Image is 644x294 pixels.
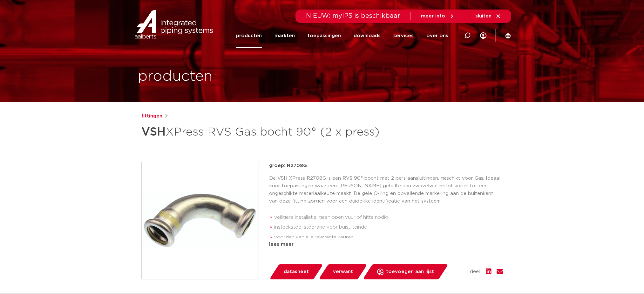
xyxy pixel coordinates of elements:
[426,23,448,48] a: over ons
[142,162,259,279] img: Product Image for VSH XPress RVS Gas bocht 90° (2 x press)
[475,13,501,19] a: sluiten
[421,13,455,19] a: meer info
[141,123,380,142] h1: XPress RVS Gas bocht 90° (2 x press)
[421,14,445,18] span: meer info
[138,66,213,87] h1: producten
[308,23,341,48] a: toepassingen
[306,13,400,19] span: NIEUW: myIPS is beschikbaar
[269,241,503,248] div: lees meer
[269,162,503,170] p: groep: R2708G
[141,126,166,138] strong: VSH
[354,23,381,48] a: downloads
[470,268,481,276] span: deel:
[274,232,503,243] li: voorzien van alle relevante keuren
[475,14,491,18] span: sluiten
[274,212,503,223] li: veiligere installatie: geen open vuur of hitte nodig
[284,267,309,277] span: datasheet
[141,112,162,120] a: fittingen
[333,267,353,277] span: verwant
[269,175,503,205] p: De VSH XPress R2708G is een RVS 90° bocht met 2 pers aansluitingen, geschikt voor Gas. Ideaal voo...
[274,222,503,232] li: insteekstop: stoprand voor buisuiteinde
[386,267,434,277] span: toevoegen aan lijst
[236,23,262,48] a: producten
[318,264,367,279] a: verwant
[269,264,323,279] a: datasheet
[275,23,295,48] a: markten
[393,23,414,48] a: services
[236,23,448,48] nav: Menu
